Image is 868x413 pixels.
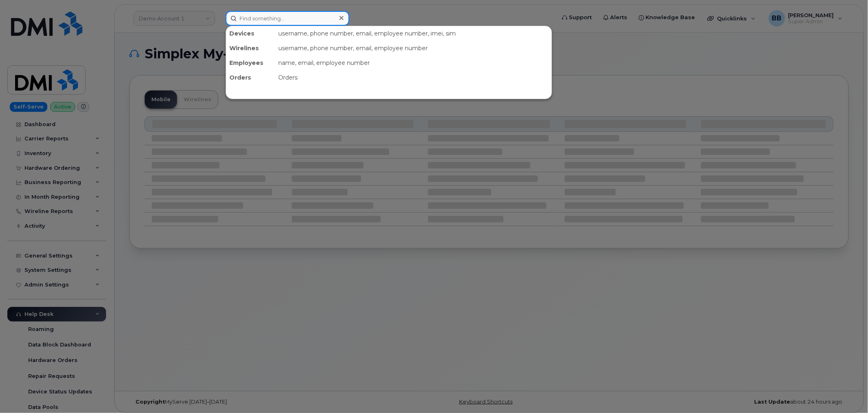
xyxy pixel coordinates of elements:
[275,41,552,56] div: username, phone number, email, employee number
[275,26,552,41] div: username, phone number, email, employee number, imei, sim
[226,56,275,70] div: Employees
[275,56,552,70] div: name, email, employee number
[226,70,275,85] div: Orders
[275,70,552,85] div: Orders
[226,26,275,41] div: Devices
[226,41,275,56] div: Wirelines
